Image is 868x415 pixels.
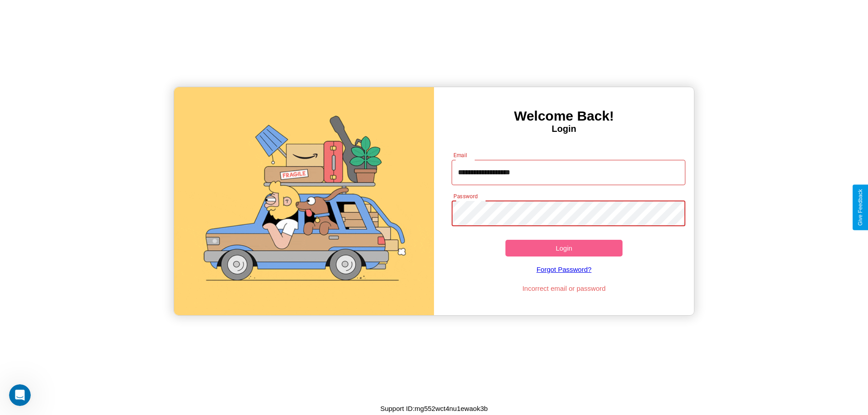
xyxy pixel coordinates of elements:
label: Email [453,151,467,159]
h3: Welcome Back! [434,108,694,124]
h4: Login [434,124,694,134]
button: Login [505,240,623,256]
iframe: Intercom live chat [9,384,31,406]
a: Forgot Password? [447,256,681,282]
div: Give Feedback [857,189,863,226]
img: gif [174,87,434,315]
p: Support ID: mg552wct4nu1ewaok3b [380,402,488,415]
p: Incorrect email or password [447,282,681,294]
label: Password [453,192,477,200]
